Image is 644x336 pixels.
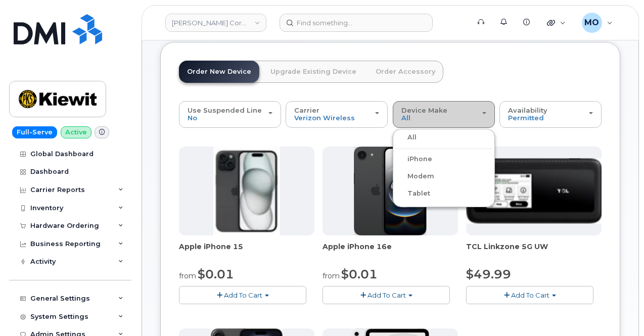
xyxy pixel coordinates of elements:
[466,242,602,262] div: TCL Linkzone 5G UW
[323,242,458,262] div: Apple iPhone 16e
[466,286,593,304] button: Add To Cart
[224,291,262,299] span: Add To Cart
[575,13,620,33] div: Mark Oyekunie
[213,147,281,235] img: iphone15.jpg
[179,286,306,304] button: Add To Cart
[262,61,364,83] a: Upgrade Existing Device
[323,271,340,280] small: from
[188,106,262,114] span: Use Suspended Line
[508,106,547,114] span: Availability
[188,114,197,122] span: No
[511,291,549,299] span: Add To Cart
[393,101,495,127] button: Device Make All
[499,101,602,127] button: Availability Permitted
[584,17,599,29] span: MO
[395,170,434,182] label: Modem
[354,147,427,235] img: iphone16e.png
[401,106,447,114] span: Device Make
[401,114,410,122] span: All
[179,271,196,280] small: from
[165,14,266,32] a: Kiewit Corporation
[395,153,432,165] label: iPhone
[286,101,388,127] button: Carrier Verizon Wireless
[600,292,636,328] iframe: Messenger Launcher
[341,267,378,281] span: $0.01
[508,114,544,122] span: Permitted
[179,61,259,83] a: Order New Device
[294,106,319,114] span: Carrier
[367,291,406,299] span: Add To Cart
[367,61,443,83] a: Order Accessory
[179,242,314,262] div: Apple iPhone 15
[395,187,430,200] label: Tablet
[280,14,433,32] input: Find something...
[179,101,281,127] button: Use Suspended Line No
[540,13,573,33] div: Quicklinks
[395,131,417,143] label: All
[323,286,450,304] button: Add To Cart
[466,267,511,281] span: $49.99
[294,114,355,122] span: Verizon Wireless
[198,267,234,281] span: $0.01
[466,158,602,224] img: linkzone5g.png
